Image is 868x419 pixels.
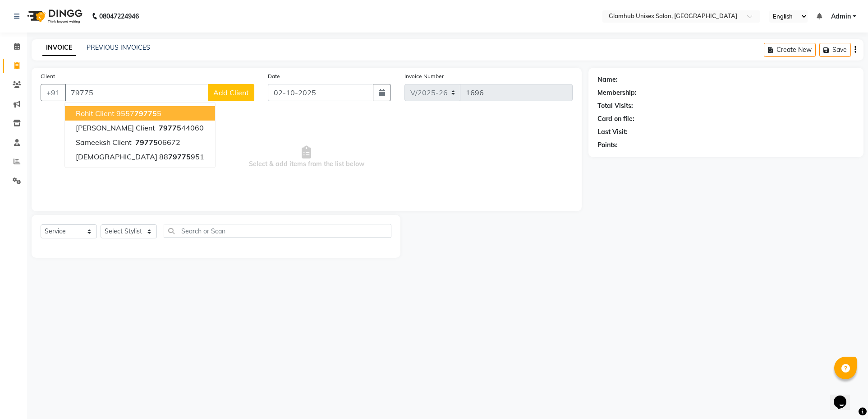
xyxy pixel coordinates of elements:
span: [DEMOGRAPHIC_DATA] [76,152,157,161]
span: Admin [831,12,851,21]
div: Last Visit: [597,127,628,137]
a: PREVIOUS INVOICES [87,43,150,51]
ngb-highlight: 44060 [157,123,204,132]
button: +91 [41,84,66,101]
span: 79775 [134,109,157,118]
div: Name: [597,75,618,84]
span: [PERSON_NAME] Client [76,123,155,132]
a: INVOICE [42,40,76,56]
span: 79775 [135,138,158,147]
ngb-highlight: 06672 [133,138,180,147]
img: logo [23,4,85,29]
span: Add Client [213,88,249,97]
input: Search or Scan [164,224,391,238]
label: Client [41,72,55,80]
div: Points: [597,140,618,150]
button: Add Client [208,84,254,101]
div: Membership: [597,88,637,98]
ngb-highlight: 9557 5 [116,109,161,118]
label: Invoice Number [404,72,444,80]
span: 79775 [168,152,191,161]
span: 79775 [159,123,181,132]
button: Save [819,43,851,57]
span: Select & add items from the list below [41,112,573,202]
input: Search by Name/Mobile/Email/Code [65,84,208,101]
button: Create New [764,43,816,57]
span: Sameeksh Client [76,138,132,147]
b: 08047224946 [99,4,139,29]
label: Date [268,72,280,80]
div: Card on file: [597,114,634,124]
ngb-highlight: 88 951 [159,152,204,161]
div: Total Visits: [597,101,633,111]
span: Rohit Client [76,109,115,118]
iframe: chat widget [830,383,859,410]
